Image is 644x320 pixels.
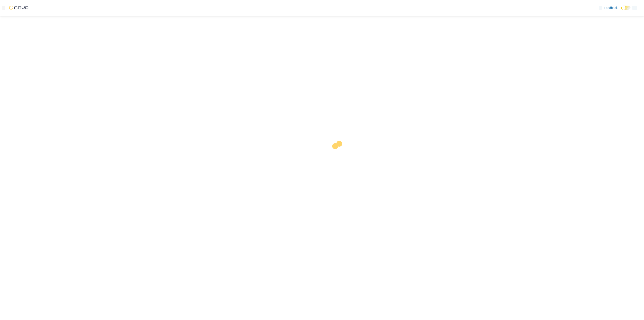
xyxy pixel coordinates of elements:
input: Dark Mode [621,6,631,10]
a: Feedback [597,3,619,12]
img: cova-loader [322,137,356,171]
img: Cova [9,6,29,10]
span: Feedback [604,6,618,10]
